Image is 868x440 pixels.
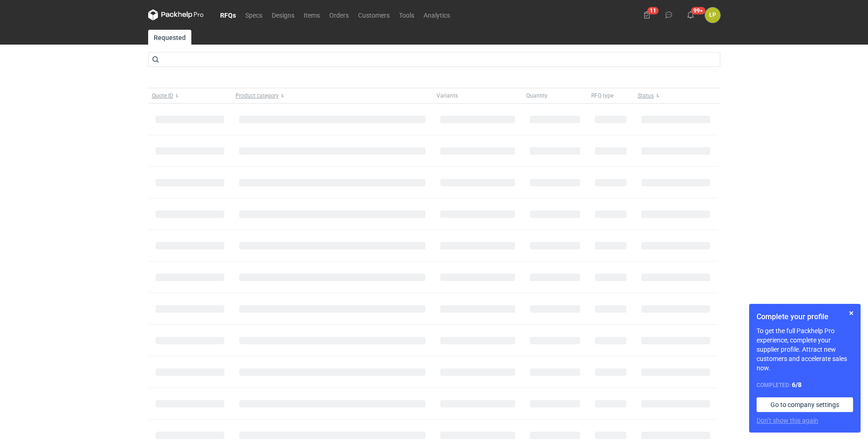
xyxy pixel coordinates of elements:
[757,380,853,390] div: Completed:
[148,9,204,20] svg: Packhelp Pro
[267,9,299,20] a: Designs
[152,92,173,99] span: Quote ID
[299,9,325,20] a: Items
[148,30,191,45] a: Requested
[325,9,353,20] a: Orders
[846,308,857,319] button: Skip for now
[526,92,548,99] span: Quantity
[437,92,458,99] span: Variants
[591,92,613,99] span: RFQ type
[757,416,818,425] button: Don’t show this again
[638,92,654,99] span: Status
[705,7,720,23] button: ŁP
[241,9,267,20] a: Specs
[683,7,698,22] button: 99+
[353,9,394,20] a: Customers
[419,9,455,20] a: Analytics
[757,311,853,322] h1: Complete your profile
[634,88,718,103] button: Status
[232,88,433,103] button: Product category
[757,397,853,412] a: Go to company settings
[757,326,853,373] p: To get the full Packhelp Pro experience, complete your supplier profile. Attract new customers an...
[792,381,802,388] strong: 6 / 8
[705,7,720,23] div: Łukasz Postawa
[394,9,419,20] a: Tools
[640,7,654,22] button: 11
[215,9,241,20] a: RFQs
[235,92,279,99] span: Product category
[148,88,232,103] button: Quote ID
